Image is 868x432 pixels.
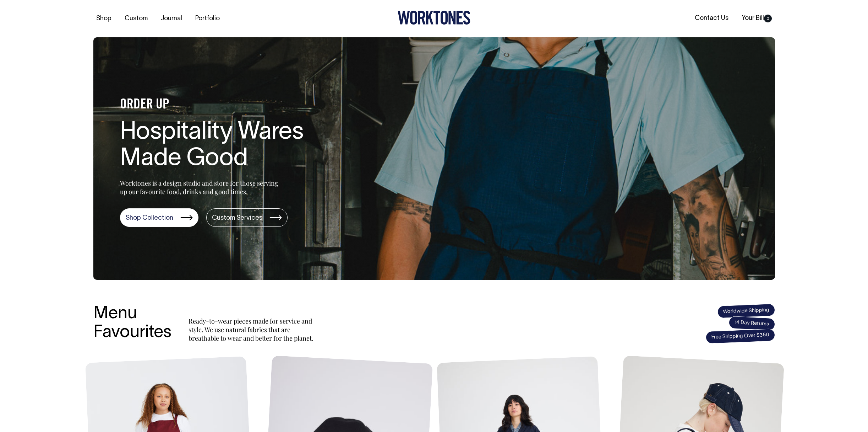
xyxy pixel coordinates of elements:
[206,208,288,227] a: Custom Services
[120,179,282,196] p: Worktones is a design studio and store for those serving up our favourite food, drinks and good t...
[692,12,731,24] a: Contact Us
[120,119,347,173] h1: Hospitality Wares Made Good
[93,305,171,342] h3: Menu Favourites
[158,13,185,25] a: Journal
[189,317,316,342] p: Ready-to-wear pieces made for service and style. We use natural fabrics that are breathable to we...
[728,316,775,331] span: 14 Day Returns
[739,12,775,24] a: Your Bill0
[192,13,223,25] a: Portfolio
[122,13,151,25] a: Custom
[717,303,775,318] span: Worldwide Shipping
[764,15,772,22] span: 0
[705,329,775,344] span: Free Shipping Over $350
[120,208,198,227] a: Shop Collection
[93,13,114,25] a: Shop
[120,97,347,112] h4: ORDER UP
